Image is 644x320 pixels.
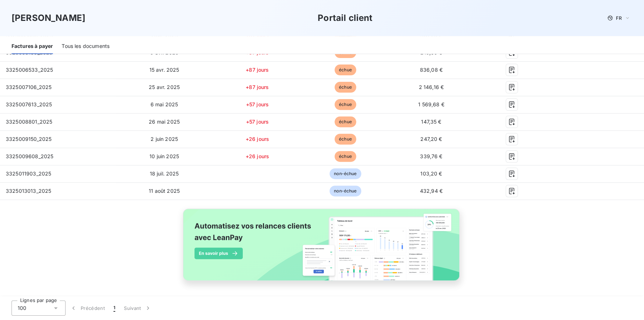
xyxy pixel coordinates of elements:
h3: Portail client [318,12,372,25]
button: Suivant [120,301,156,316]
img: banner [176,204,468,293]
span: 3325013013_2025 [6,188,51,194]
span: 339,76 € [420,153,442,159]
span: 3325007613_2025 [6,101,52,107]
span: 18 juil. 2025 [150,170,179,177]
span: non-échue [330,168,361,179]
div: Tous les documents [62,39,109,54]
span: 3325008801_2025 [6,119,52,125]
span: 836,08 € [420,67,443,73]
span: 103,20 € [420,170,442,177]
span: 3325006533_2025 [6,67,53,73]
span: +26 jours [246,153,269,159]
span: 100 [18,305,26,312]
span: 6 mai 2025 [151,101,178,107]
span: 247,20 € [420,136,442,142]
span: +57 jours [246,119,269,125]
span: 15 avr. 2025 [149,67,179,73]
span: 11 août 2025 [149,188,180,194]
span: 147,35 € [421,119,441,125]
span: 1 [113,305,115,312]
div: Factures à payer [12,39,53,54]
span: 1 569,68 € [418,101,444,107]
span: 3325009608_2025 [6,153,53,159]
span: 3325009150_2025 [6,136,52,142]
span: échue [335,134,356,145]
span: 10 juin 2025 [149,153,179,159]
span: 2 146,16 € [419,84,444,90]
span: échue [335,82,356,93]
span: +57 jours [246,101,269,107]
span: 3325011903_2025 [6,170,51,177]
span: échue [335,99,356,110]
button: Précédent [66,301,109,316]
span: +87 jours [246,84,269,90]
span: échue [335,116,356,127]
span: +87 jours [246,67,269,73]
h3: [PERSON_NAME] [12,12,85,25]
span: 26 mai 2025 [149,119,180,125]
span: +26 jours [246,136,269,142]
button: 1 [109,301,120,316]
span: échue [335,151,356,162]
span: 3325007106_2025 [6,84,52,90]
span: non-échue [330,186,361,196]
span: échue [335,65,356,75]
span: FR [616,15,622,21]
span: 432,94 € [420,188,443,194]
span: 25 avr. 2025 [149,84,180,90]
span: 2 juin 2025 [151,136,178,142]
